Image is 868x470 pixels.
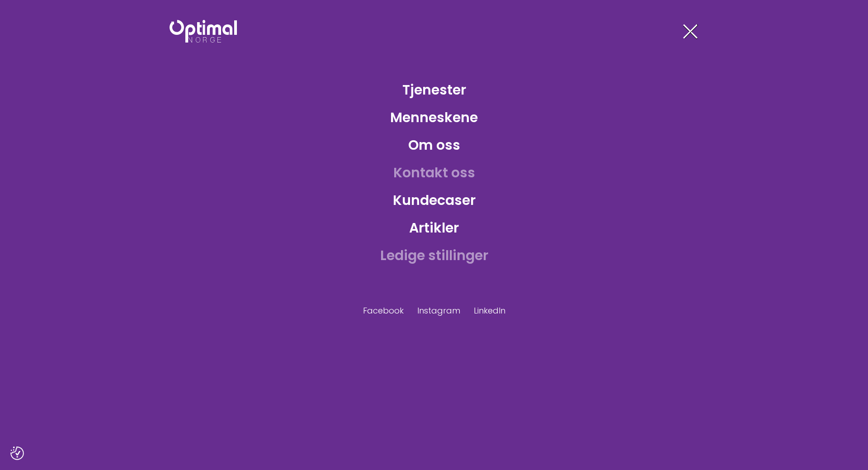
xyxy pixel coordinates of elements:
img: Revisit consent button [10,446,24,460]
a: Artikler [402,213,466,242]
a: Kontakt oss [386,158,482,187]
img: Optimal Norge [170,20,237,43]
a: Kundecaser [386,185,483,215]
button: Samtykkepreferanser [10,446,24,460]
a: Ledige stillinger [373,241,495,270]
a: Tjenester [395,75,473,104]
a: LinkedIn [474,304,505,317]
a: Facebook [363,304,404,317]
a: Menneskene [383,103,485,132]
a: Instagram [417,304,460,317]
a: Om oss [401,130,467,160]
